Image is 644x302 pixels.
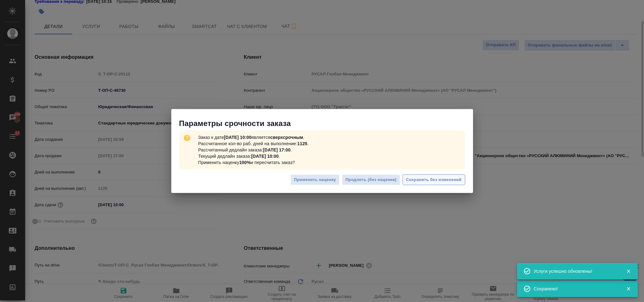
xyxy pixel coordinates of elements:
[297,141,307,146] b: 1125
[239,160,250,165] b: 100%
[290,174,339,185] button: Применить наценку
[345,176,396,184] span: Продлить (без наценки)
[342,174,400,185] button: Продлить (без наценки)
[294,176,336,184] span: Применить наценку
[534,286,617,292] div: Сохранено!
[196,132,311,168] p: Заказ к дате является . Рассчитанное кол-во раб. дней на выполнение: . Рассчитанный дедлайн заказ...
[534,268,617,274] div: Услуги успешно обновлены!
[270,135,303,140] b: сверхсрочным
[251,154,279,159] b: [DATE] 10:00
[224,135,251,140] b: [DATE] 10:00
[403,174,465,185] button: Сохранить без изменений
[263,147,291,152] b: [DATE] 17:00
[406,176,462,184] span: Сохранить без изменений
[179,118,473,129] p: Параметры срочности заказа
[622,268,635,274] button: Закрыть
[622,286,635,292] button: Закрыть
